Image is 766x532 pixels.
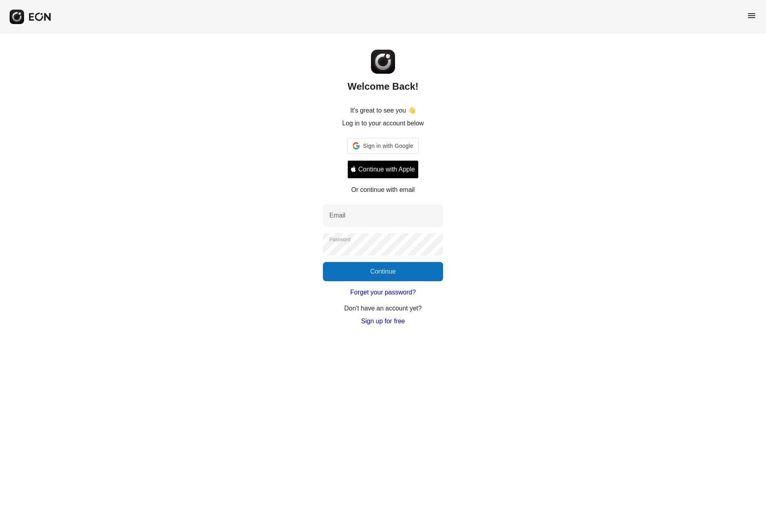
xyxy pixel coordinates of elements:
[747,11,756,20] span: menu
[344,304,421,313] p: Don't have an account yet?
[363,141,413,151] span: Sign in with Google
[323,262,443,281] button: Continue
[350,288,416,297] a: Forget your password?
[350,106,416,115] p: It's great to see you 👋
[347,160,418,179] button: Signin with apple ID
[361,316,405,326] a: Sign up for free
[329,211,345,220] label: Email
[329,236,351,243] label: Password
[342,119,424,128] p: Log in to your account below
[347,138,418,154] div: Sign in with Google
[351,185,415,195] p: Or continue with email
[348,80,419,93] h2: Welcome Back!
